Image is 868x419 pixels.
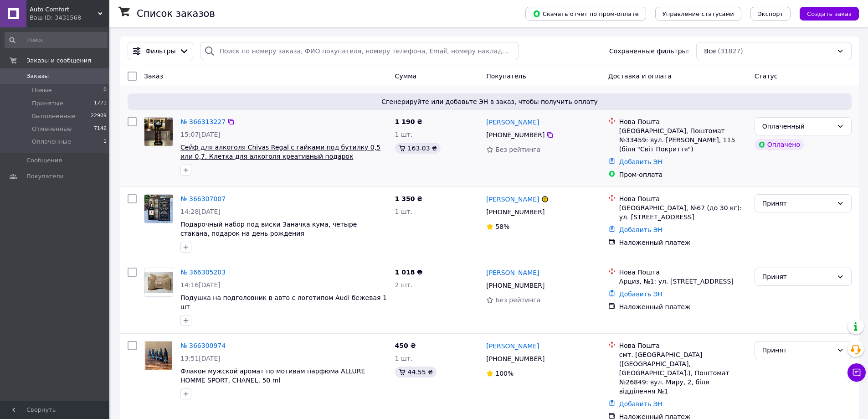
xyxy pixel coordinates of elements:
[144,272,173,293] img: Фото товару
[180,208,221,215] span: 14:28[DATE]
[32,112,76,120] span: Выполненные
[762,272,833,282] div: Принят
[395,281,413,289] span: 2 шт.
[800,7,859,21] button: Создать заказ
[484,279,546,292] div: [PHONE_NUMBER]
[486,195,539,204] a: [PERSON_NAME]
[26,172,64,181] span: Покупатели
[486,341,539,351] a: [PERSON_NAME]
[619,170,747,179] div: Пром-оплата
[495,370,514,377] span: 100%
[144,117,173,146] a: Фото товару
[484,129,546,141] div: [PHONE_NUMBER]
[486,118,539,127] a: [PERSON_NAME]
[395,195,423,202] span: 1 350 ₴
[395,269,423,276] span: 1 018 ₴
[486,72,526,80] span: Покупатель
[762,345,833,355] div: Принят
[30,14,109,22] div: Ваш ID: 3431568
[847,363,866,382] button: Чат с покупателем
[200,42,518,60] input: Поиск по номеру заказа, ФИО покупателя, номеру телефона, Email, номеру накладной
[762,198,833,208] div: Принят
[718,47,743,55] span: (31827)
[103,86,107,94] span: 0
[663,10,734,17] span: Управление статусами
[144,194,173,223] a: Фото товару
[525,7,646,21] button: Скачать отчет по пром-оплате
[180,269,226,276] a: № 366305203
[533,10,639,18] span: Скачать отчет по пром-оплате
[144,341,173,370] a: Фото товару
[180,131,221,138] span: 15:07[DATE]
[26,156,62,165] span: Сообщения
[32,138,71,146] span: Оплаченные
[103,138,107,146] span: 1
[619,158,663,166] a: Добавить ЭН
[94,99,107,108] span: 1771
[32,125,72,133] span: Отмененные
[145,341,172,370] img: Фото товару
[144,72,163,80] span: Заказ
[608,72,672,80] span: Доставка и оплата
[495,146,540,153] span: Без рейтинга
[619,238,747,247] div: Наложенный платеж
[144,195,173,223] img: Фото товару
[750,7,791,21] button: Экспорт
[91,112,107,120] span: 22909
[180,281,221,289] span: 14:16[DATE]
[137,8,215,19] h1: Список заказов
[395,355,413,362] span: 1 шт.
[486,268,539,277] a: [PERSON_NAME]
[807,10,852,17] span: Создать заказ
[395,143,441,154] div: 163.03 ₴
[619,194,747,203] div: Нова Пошта
[395,131,413,138] span: 1 шт.
[395,72,417,80] span: Сумма
[619,341,747,350] div: Нова Пошта
[484,352,546,365] div: [PHONE_NUMBER]
[619,277,747,286] div: Арциз, №1: ул. [STREET_ADDRESS]
[762,121,833,131] div: Оплаченный
[395,208,413,215] span: 1 шт.
[395,367,437,378] div: 44.55 ₴
[619,400,663,408] a: Добавить ЭН
[755,139,804,150] div: Оплачено
[180,118,226,125] a: № 366313227
[619,290,663,298] a: Добавить ЭН
[495,296,540,304] span: Без рейтинга
[30,5,98,14] span: Auto Comfort
[180,367,365,384] a: Флакон мужской аромат по мотивам парфюма ALLURE HOMME SPORT, CHANEL, 50 ml
[32,99,63,108] span: Принятые
[704,47,716,56] span: Все
[395,342,416,349] span: 450 ₴
[32,86,52,94] span: Новые
[180,294,387,310] a: Подушка на подголовник в авто с логотипом Audi бежевая 1 шт
[758,10,783,17] span: Экспорт
[5,32,108,48] input: Поиск
[755,72,778,80] span: Статус
[619,203,747,222] div: [GEOGRAPHIC_DATA], №67 (до 30 кг): ул. [STREET_ADDRESS]
[94,125,107,133] span: 7146
[619,126,747,154] div: [GEOGRAPHIC_DATA], Поштомат №33459: вул. [PERSON_NAME], 115 (біля "Світ Покриття")
[180,144,380,160] a: Сейф для алкоголя Chivas Regal с гайками под бутилку 0,5 или 0,7. Клетка для алкоголя креативный ...
[484,206,546,218] div: [PHONE_NUMBER]
[180,221,357,237] a: Подарочный набор под виски Заначка кума, четыре стакана, подарок на день рождения
[145,47,175,56] span: Фильтры
[619,117,747,126] div: Нова Пошта
[180,342,226,349] a: № 366300974
[144,268,173,297] a: Фото товару
[619,350,747,396] div: смт. [GEOGRAPHIC_DATA] ([GEOGRAPHIC_DATA], [GEOGRAPHIC_DATA].), Поштомат №26849: вул. Миру, 2, бі...
[26,72,49,80] span: Заказы
[495,223,509,230] span: 58%
[619,268,747,277] div: Нова Пошта
[609,47,689,56] span: Сохраненные фильтры:
[26,57,91,65] span: Заказы и сообщения
[131,97,848,106] span: Сгенерируйте или добавьте ЭН в заказ, чтобы получить оплату
[655,7,741,21] button: Управление статусами
[144,118,173,146] img: Фото товару
[395,118,423,125] span: 1 190 ₴
[791,10,859,17] a: Создать заказ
